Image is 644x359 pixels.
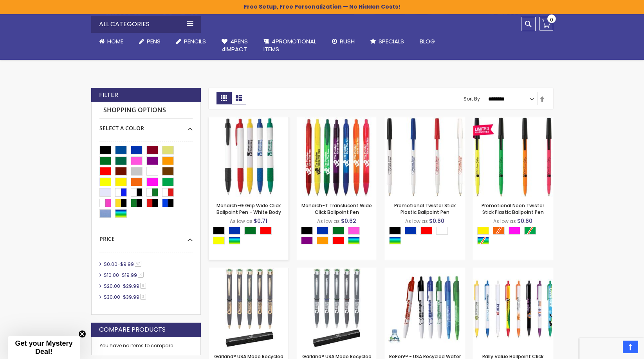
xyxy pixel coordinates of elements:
[99,102,193,119] strong: Shopping Options
[214,33,256,58] a: 4Pens4impact
[436,227,448,235] div: White
[473,117,553,197] img: Promotional Neon Twister Stick Plastic Ballpoint Pen
[473,117,553,124] a: Promotional Neon Twister Stick Plastic Ballpoint Pen
[91,33,131,50] a: Home
[213,227,289,246] div: Select A Color
[209,268,289,275] a: Garland® USA Made Recycled Hefty High Gloss Gold Accents Metal Twist Pen
[244,227,256,235] div: Green
[123,283,139,289] span: $29.99
[91,337,201,355] div: You have no items to compare.
[389,227,465,246] div: Select A Color
[216,202,281,215] a: Monarch-G Grip Wide Click Ballpoint Pen - White Body
[15,339,72,355] span: Get your Mystery Deal!
[135,261,141,267] span: 57
[379,37,404,45] span: Specials
[317,237,328,244] div: Orange
[230,218,253,224] span: As low as
[99,325,166,334] strong: Compare Products
[429,217,444,225] span: $0.60
[348,227,360,235] div: Pink
[91,16,201,33] div: All Categories
[385,117,465,197] img: Promotional Twister Stick Plastic Ballpoint Pen
[131,33,168,50] a: Pens
[412,33,443,50] a: Blog
[332,237,344,244] div: Red
[301,202,372,215] a: Monarch-T Translucent Wide Click Ballpoint Pen
[301,237,313,244] div: Purple
[107,37,123,45] span: Home
[138,272,144,278] span: 3
[477,227,553,246] div: Select A Color
[539,17,553,31] a: 0
[517,217,532,225] span: $0.60
[102,272,146,278] a: $10.00-$19.993
[332,227,344,235] div: Green
[209,268,289,348] img: Garland® USA Made Recycled Hefty High Gloss Gold Accents Metal Twist Pen
[222,37,248,53] span: 4Pens 4impact
[317,227,328,235] div: Blue
[464,95,480,102] label: Sort By
[394,202,456,215] a: Promotional Twister Stick Plastic Ballpoint Pen
[405,218,428,224] span: As low as
[301,227,377,246] div: Select A Color
[509,227,520,235] div: Neon Pink
[213,237,225,244] div: Yellow
[341,217,356,225] span: $0.62
[297,268,377,275] a: Garland® USA Made Recycled Hefty High Gloss Chrome Accents Metal Twist Pen
[301,227,313,235] div: Black
[473,268,553,348] img: Rally Value Ballpoint Click Stick Pen - Full Color Imprint
[140,294,146,300] span: 3
[229,227,240,235] div: Blue
[348,237,360,244] div: Assorted
[389,227,401,235] div: Black
[550,16,553,23] span: 0
[340,37,355,45] span: Rush
[104,283,120,289] span: $20.00
[168,33,214,50] a: Pencils
[297,117,377,197] img: Monarch-T Translucent Wide Click Ballpoint Pen
[209,117,289,197] img: Monarch-G Grip Wide Click Ballpoint Pen - White Body
[104,294,120,300] span: $30.00
[385,117,465,124] a: Promotional Twister Stick Plastic Ballpoint Pen
[256,33,324,58] a: 4PROMOTIONALITEMS
[317,218,340,224] span: As low as
[473,268,553,275] a: Rally Value Ballpoint Click Stick Pen - Full Color Imprint
[477,227,489,235] div: Neon Yellow
[102,294,149,300] a: $30.00-$39.993
[78,330,86,338] button: Close teaser
[209,117,289,124] a: Monarch-G Grip Wide Click Ballpoint Pen - White Body
[140,283,146,289] span: 6
[297,268,377,348] img: Garland® USA Made Recycled Hefty High Gloss Chrome Accents Metal Twist Pen
[184,37,206,45] span: Pencils
[123,294,139,300] span: $39.99
[213,227,225,235] div: Black
[363,33,412,50] a: Specials
[99,119,193,132] div: Select A Color
[216,92,231,104] strong: Grid
[104,261,117,267] span: $0.00
[385,268,465,275] a: RePen™ - USA Recycled Water Bottle (rPET) Rectractable Custom Pen
[385,268,465,348] img: RePen™ - USA Recycled Water Bottle (rPET) Rectractable Custom Pen
[324,33,363,50] a: Rush
[389,237,401,244] div: Assorted
[579,338,644,359] iframe: Google Customer Reviews
[102,283,149,289] a: $20.00-$29.996
[263,37,316,53] span: 4PROMOTIONAL ITEMS
[102,261,144,267] a: $0.00-$9.9957
[420,37,435,45] span: Blog
[99,230,193,243] div: Price
[405,227,417,235] div: Blue
[104,272,119,278] span: $10.00
[482,202,544,215] a: Promotional Neon Twister Stick Plastic Ballpoint Pen
[254,217,267,225] span: $0.71
[99,91,118,99] strong: Filter
[420,227,432,235] div: Red
[147,37,161,45] span: Pens
[493,218,516,224] span: As low as
[8,336,80,359] div: Get your Mystery Deal!Close teaser
[229,237,240,244] div: Assorted
[297,117,377,124] a: Monarch-T Translucent Wide Click Ballpoint Pen
[260,227,272,235] div: Red
[120,261,134,267] span: $9.99
[122,272,137,278] span: $19.99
